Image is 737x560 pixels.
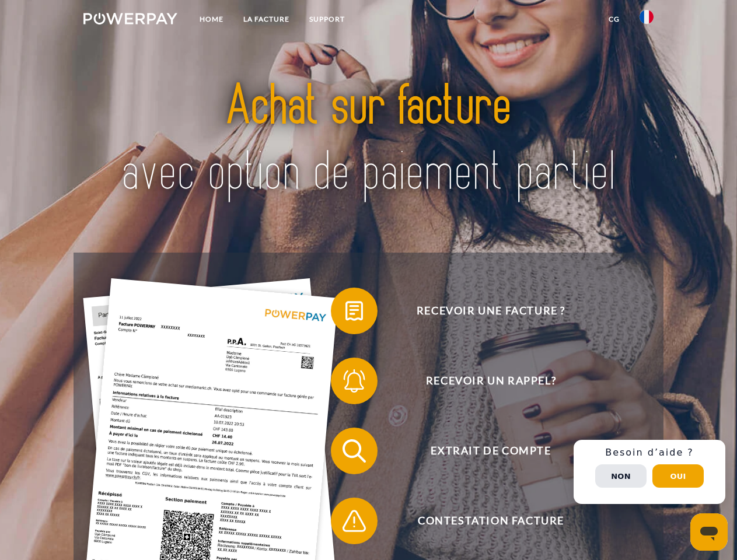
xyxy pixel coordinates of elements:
a: CG [599,9,630,30]
iframe: Bouton de lancement de la fenêtre de messagerie [690,513,728,551]
img: title-powerpay_fr.svg [111,56,626,223]
span: Recevoir un rappel? [348,358,634,404]
div: Schnellhilfe [574,440,725,504]
button: Extrait de compte [331,428,634,474]
a: Support [299,9,355,30]
img: qb_bell.svg [340,366,369,395]
button: Contestation Facture [331,498,634,544]
img: qb_search.svg [340,436,369,466]
button: Recevoir un rappel? [331,358,634,404]
button: Non [595,464,647,488]
button: Recevoir une facture ? [331,288,634,334]
span: Contestation Facture [348,498,634,544]
span: Extrait de compte [348,428,634,474]
img: fr [640,10,654,24]
a: LA FACTURE [233,9,299,30]
span: Recevoir une facture ? [348,288,634,334]
h3: Besoin d’aide ? [581,447,718,459]
button: Oui [652,464,704,488]
img: qb_bill.svg [340,296,369,325]
img: qb_warning.svg [340,506,369,535]
img: logo-powerpay-white.svg [83,13,177,24]
a: Home [190,9,233,30]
